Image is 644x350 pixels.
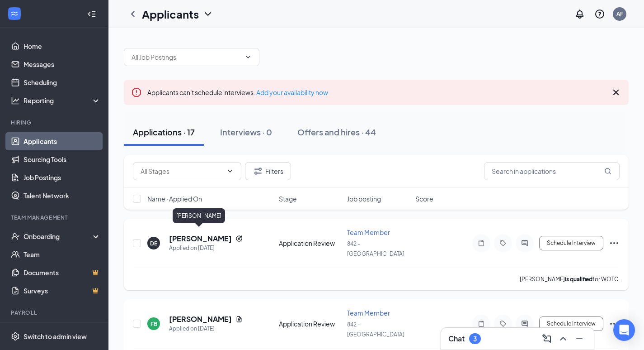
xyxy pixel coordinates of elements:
[539,316,603,331] button: Schedule Interview
[133,126,195,138] div: Applications · 17
[519,240,530,247] svg: ActiveChat
[173,208,225,223] div: [PERSON_NAME]
[498,320,508,327] svg: Tag
[279,319,342,328] div: Application Review
[24,245,101,264] a: Team
[202,9,213,19] svg: ChevronDown
[347,228,390,236] span: Team Member
[540,331,554,346] button: ComposeMessage
[613,319,635,341] div: Open Intercom Messenger
[150,320,157,328] div: FB
[415,194,433,203] span: Score
[498,240,508,247] svg: Tag
[556,331,570,346] button: ChevronUp
[131,87,142,98] svg: Error
[11,232,20,241] svg: UserCheck
[256,88,328,96] a: Add your availability now
[279,239,342,248] div: Application Review
[347,321,404,338] span: 842 - [GEOGRAPHIC_DATA]
[142,6,199,22] h1: Applicants
[297,126,376,138] div: Offers and hires · 44
[10,9,19,18] svg: WorkstreamLogo
[24,264,101,282] a: DocumentsCrown
[572,331,587,346] button: Minimize
[132,52,241,62] input: All Job Postings
[616,10,623,18] div: AF
[519,320,530,327] svg: ActiveChat
[279,194,297,203] span: Stage
[24,96,101,105] div: Reporting
[558,333,569,344] svg: ChevronUp
[235,316,243,323] svg: Document
[150,240,157,247] div: DE
[476,240,487,247] svg: Note
[24,332,87,341] div: Switch to admin view
[11,96,20,105] svg: Analysis
[484,162,620,180] input: Search in applications
[169,234,232,244] h5: [PERSON_NAME]
[24,37,101,55] a: Home
[520,275,620,283] p: [PERSON_NAME] for WOTC.
[245,162,291,180] button: Filter Filters
[24,55,101,73] a: Messages
[541,333,552,344] svg: ComposeMessage
[574,333,585,344] svg: Minimize
[448,334,465,344] h3: Chat
[220,126,272,138] div: Interviews · 0
[147,88,328,96] span: Applicants can't schedule interviews.
[11,214,99,221] div: Team Management
[226,168,234,175] svg: ChevronDown
[24,187,101,205] a: Talent Network
[24,168,101,187] a: Job Postings
[253,166,263,177] svg: Filter
[244,53,252,61] svg: ChevronDown
[476,320,487,327] svg: Note
[235,235,243,242] svg: Reapply
[611,87,621,98] svg: Cross
[11,332,20,341] svg: Settings
[574,9,585,19] svg: Notifications
[24,150,101,168] a: Sourcing Tools
[169,324,243,333] div: Applied on [DATE]
[141,166,223,176] input: All Stages
[24,232,93,241] div: Onboarding
[473,335,477,343] div: 3
[24,132,101,150] a: Applicants
[87,10,96,19] svg: Collapse
[147,194,202,203] span: Name · Applied On
[11,119,99,126] div: Hiring
[11,309,99,316] div: Payroll
[539,236,603,250] button: Schedule Interview
[24,282,101,300] a: SurveysCrown
[565,276,592,283] b: is qualified
[24,73,101,91] a: Scheduling
[127,9,138,19] svg: ChevronLeft
[594,9,605,19] svg: QuestionInfo
[609,318,620,329] svg: Ellipses
[169,314,232,324] h5: [PERSON_NAME]
[609,238,620,249] svg: Ellipses
[604,168,611,175] svg: MagnifyingGlass
[347,194,381,203] span: Job posting
[169,244,243,253] div: Applied on [DATE]
[347,309,390,317] span: Team Member
[347,240,404,257] span: 842 - [GEOGRAPHIC_DATA]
